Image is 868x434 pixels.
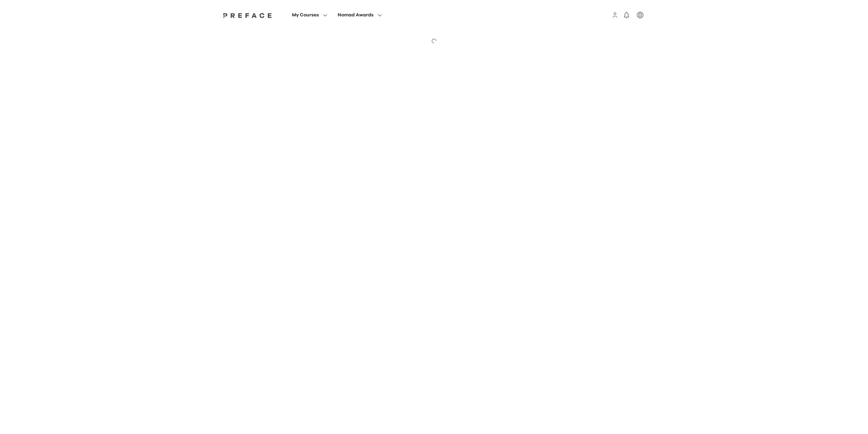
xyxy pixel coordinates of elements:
[336,11,384,19] button: Nomad Awards
[292,11,319,19] span: My Courses
[221,13,274,18] img: Preface Logo
[290,11,329,19] button: My Courses
[338,11,373,19] span: Nomad Awards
